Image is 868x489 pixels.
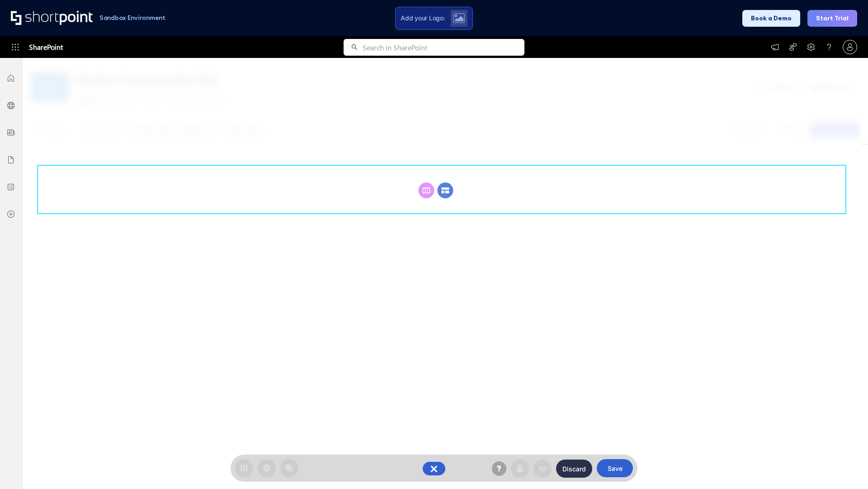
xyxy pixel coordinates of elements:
button: Start Trial [807,10,857,27]
span: SharePoint [29,36,63,58]
button: Book a Demo [742,10,800,27]
h1: Sandbox Environment [99,15,165,20]
button: Save [597,459,633,477]
button: Discard [556,460,592,478]
span: Add your Logo: [401,14,445,22]
input: Search in SharePoint [363,39,524,56]
img: Upload logo [453,13,465,23]
iframe: Chat Widget [823,446,868,489]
